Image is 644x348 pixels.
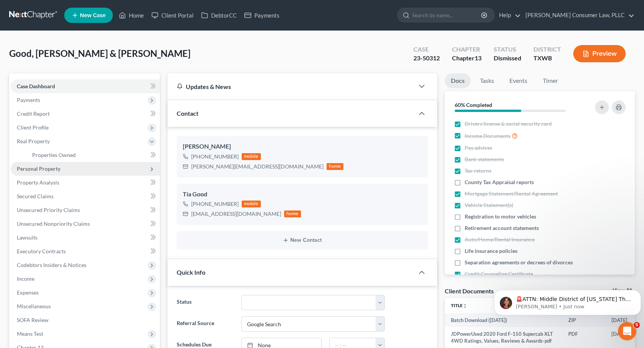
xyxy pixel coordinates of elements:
span: Credit Report [17,110,50,117]
a: Unsecured Priority Claims [11,203,160,217]
iframe: Intercom notifications message [491,274,644,327]
span: Bank statements [465,155,504,163]
div: Case [413,45,440,54]
div: Status [494,45,521,54]
a: Tasks [474,73,500,88]
span: Miscellaneous [17,303,51,309]
a: Lawsuits [11,231,160,244]
a: Timer [537,73,564,88]
span: Lawsuits [17,234,37,241]
iframe: Intercom live chat [618,322,636,340]
div: Updates & News [177,83,405,91]
div: [PERSON_NAME] [183,142,422,151]
div: Chapter [452,54,481,63]
a: Home [115,8,148,22]
span: Real Property [17,138,50,144]
div: home [327,163,343,170]
a: SOFA Review [11,313,160,327]
span: County Tax Appraisal reports [465,178,534,186]
div: Client Documents [445,287,494,295]
span: Unsecured Nonpriority Claims [17,220,90,227]
button: Preview [573,45,626,62]
span: New Case [80,13,106,18]
span: Contact [177,110,198,117]
span: Case Dashboard [17,83,55,89]
span: Drivers license & social security card [465,120,552,128]
span: Separation agreements or decrees of divorces [465,259,573,266]
label: Status [173,295,237,310]
div: mobile [242,201,261,207]
span: Registration to motor vehicles [465,213,536,220]
div: [PHONE_NUMBER] [191,200,239,208]
a: Titleunfold_more [451,303,467,308]
span: Client Profile [17,124,49,131]
a: Docs [445,73,471,88]
a: Properties Owned [26,148,160,162]
div: [PHONE_NUMBER] [191,153,239,160]
span: Payments [17,97,40,103]
a: Credit Report [11,107,160,121]
a: Events [503,73,533,88]
div: Tia Good [183,190,422,199]
span: Credit Counseling Certificate [465,270,533,278]
span: Quick Info [177,269,205,276]
span: Vehicle Statement(s) [465,201,513,209]
a: Property Analysis [11,176,160,189]
span: Codebtors Insiders & Notices [17,262,86,268]
a: Secured Claims [11,189,160,203]
span: Personal Property [17,165,60,172]
span: Mortgage Statement/Rental Agreement [465,190,558,197]
label: Referral Source [173,316,237,332]
a: [PERSON_NAME] Consumer Law, PLLC [522,8,634,22]
a: Unsecured Nonpriority Claims [11,217,160,231]
td: JDPowerUsed 2020 Ford F-150 Supercab XLT 4WD Ratings, Values, Reviews & Awards-pdf [445,327,562,348]
div: Chapter [452,45,481,54]
div: Dismissed [494,54,521,63]
span: Executory Contracts [17,248,66,254]
div: home [284,210,301,217]
span: 13 [475,54,481,62]
span: Expenses [17,289,39,296]
a: Client Portal [148,8,197,22]
span: Unsecured Priority Claims [17,207,80,213]
strong: 60% Completed [455,102,492,108]
span: Auto/Home/Rental Insurance [465,236,535,243]
span: Life insurance policies [465,247,517,255]
span: Properties Owned [32,152,76,158]
span: 5 [634,322,640,328]
div: [EMAIL_ADDRESS][DOMAIN_NAME] [191,210,281,218]
span: Pay advices [465,144,492,152]
td: Batch Download ([DATE]) [445,313,562,327]
span: Means Test [17,330,43,337]
input: Search by name... [412,8,482,22]
i: unfold_more [463,304,467,308]
span: Retirement account statements [465,224,539,232]
span: Secured Claims [17,193,54,199]
span: SOFA Review [17,317,49,323]
a: Help [495,8,521,22]
td: PDF [562,327,605,348]
a: Case Dashboard [11,79,160,93]
span: Income Documents [465,132,511,140]
button: New Contact [183,237,422,243]
a: Executory Contracts [11,244,160,258]
div: [PERSON_NAME][EMAIL_ADDRESS][DOMAIN_NAME] [191,163,324,170]
span: Income [17,275,34,282]
span: Good, [PERSON_NAME] & [PERSON_NAME] [9,48,190,59]
span: Tax returns [465,167,491,175]
div: TXWB [533,54,561,63]
div: District [533,45,561,54]
div: 23-50312 [413,54,440,63]
span: Property Analysis [17,179,59,186]
a: Payments [241,8,283,22]
a: DebtorCC [197,8,241,22]
div: mobile [242,153,261,160]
